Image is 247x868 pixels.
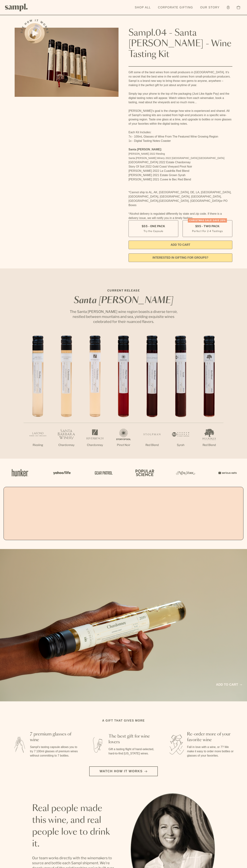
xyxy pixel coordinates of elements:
a: interested in gifting for groups? [128,253,232,262]
strong: Santa [PERSON_NAME]: [128,148,162,151]
li: 2 / 7 [52,336,81,459]
img: Artboard_5_7fdae55a-36fd-43f7-8bfd-f74a06a2878e_x450.png [92,465,114,480]
img: Artboard_7_5b34974b-f019-449e-91fb-745f8d0877ee_x450.png [216,465,238,480]
a: Shop All [133,4,153,11]
p: CURRENT RELEASE [66,288,181,293]
li: 1 / 7 [24,336,52,459]
a: Add to cart [216,682,242,687]
em: Santa [PERSON_NAME] [74,296,173,305]
li: 5 / 7 [138,336,166,459]
h2: Real people made this wine, and real people love to drink it. [32,803,116,850]
p: Chardonnay [81,443,109,447]
p: Fall in love with a wine, or 7? We make it easy to order more bottles or glasses of your favorites. [187,745,236,758]
li: 3 / 7 [81,336,109,459]
button: Add to Cart [128,241,232,249]
p: Syrah [166,443,195,447]
span: [PERSON_NAME] 2022 Riesling [128,152,165,155]
p: Red Blend [138,443,166,447]
p: Riesling [24,443,52,447]
div: Christmas SALE! Save 20% [188,218,227,223]
button: Watch how it works [89,766,158,776]
a: Corporate Gifting [156,4,195,11]
button: See how it works [25,23,45,43]
li: 6 / 7 [166,336,195,459]
li: [PERSON_NAME] 2022 La Cuadrilla Red Blend [128,169,232,173]
li: 7 / 7 [195,336,223,459]
p: Gift a tasting flight of hand-selected, hard-to-find [US_STATE] wines. [109,747,157,756]
p: Chardonnay [52,443,81,447]
img: Artboard_1_c8cd28af-0030-4af1-819c-248e302c7f06_x450.png [9,465,31,480]
h1: Sampl.04 - Santa [PERSON_NAME] - Wine Tasting Kit [128,28,232,60]
span: , [158,199,159,202]
img: Sampl.04 - Santa Barbara - Wine Tasting Kit [15,28,119,97]
div: Gift some of the best wines from small producers in [GEOGRAPHIC_DATA]. It’s no secret that the be... [128,70,232,220]
img: Artboard_3_0b291449-6e8c-4d07-b2c2-3f3601a19cd1_x450.png [175,465,196,480]
img: Artboard_4_28b4d326-c26e-48f9-9c80-911f17d6414e_x450.png [133,465,155,480]
p: Red Blend [195,443,223,447]
small: Perfect For 2-4 Tastings [192,229,223,233]
h3: Re-order more of your favorite wine [187,731,236,743]
span: $55 - One Pack [142,224,165,228]
li: [PERSON_NAME] 2021 Cuvee le Bec Red Blend [128,177,232,182]
img: Sampl logo [5,4,28,11]
span: $95 - Two Pack [195,224,220,228]
p: Sampl's tasting capsule allows you to try 7 100ml glasses of premium wines without committing to ... [30,745,79,758]
p: The Santa [PERSON_NAME] wine region boasts a diverse terroir, nestled between mountains and sea, ... [66,309,181,324]
span: Santa [PERSON_NAME] Winery 2022 [GEOGRAPHIC_DATA] [GEOGRAPHIC_DATA] [128,157,224,159]
li: [PERSON_NAME] 2021 Estate Grown Syrah [128,173,232,177]
li: 4 / 7 [109,336,138,459]
p: Pinot Noir [109,443,138,447]
span: [GEOGRAPHIC_DATA], [GEOGRAPHIC_DATA] [159,199,220,202]
h3: 7 premium glasses of wine [30,731,79,743]
img: Artboard_6_04f9a106-072f-468a-bdd7-f11783b05722_x450.png [51,465,72,480]
h3: The best gift for wine lovers [109,734,157,745]
h2: A gift that gives more [102,719,145,723]
a: Our Story [198,4,221,11]
li: Story Of Soil 2022 Gold Coast Vineyard Pinot Noir [128,164,232,169]
li: [GEOGRAPHIC_DATA] 2022 Estate Chardonnay [128,160,232,164]
small: Try the Capsule [143,229,163,233]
